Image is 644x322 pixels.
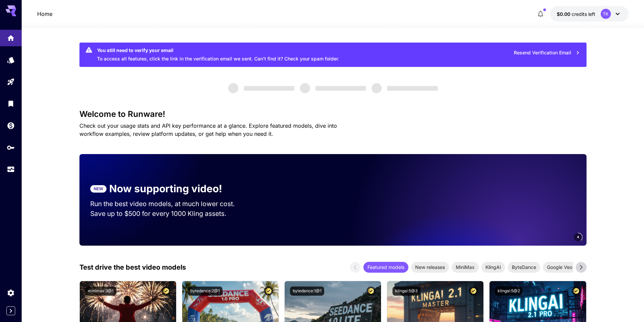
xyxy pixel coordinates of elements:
p: NEW [94,186,103,192]
span: New releases [411,264,449,271]
div: $0.00 [557,10,595,18]
p: Save up to $500 for every 1000 Kling assets. [90,209,248,219]
p: Test drive the best video models [79,262,186,272]
div: New releases [411,262,449,273]
div: Featured models [363,262,408,273]
span: credits left [572,11,595,17]
p: Now supporting video! [109,181,222,196]
button: minimax:3@1 [85,287,116,296]
button: Expand sidebar [6,306,15,315]
a: Home [37,10,52,18]
div: Models [7,56,15,64]
div: MiniMax [452,262,479,273]
button: Certified Model – Vetted for best performance and includes a commercial license. [264,287,273,296]
div: TK [601,9,611,19]
span: $0.00 [557,11,572,17]
div: KlingAI [481,262,505,273]
div: ByteDance [508,262,540,273]
span: Featured models [363,264,408,271]
div: Library [7,99,15,108]
span: Check out your usage stats and API key performance at a glance. Explore featured models, dive int... [79,122,337,137]
button: Certified Model – Vetted for best performance and includes a commercial license. [572,287,581,296]
div: You still need to verify your email [97,47,339,54]
nav: breadcrumb [37,10,52,18]
span: 4 [577,234,579,240]
div: To access all features, click the link in the verification email we sent. Can’t find it? Check yo... [97,45,339,65]
div: Settings [7,289,15,297]
button: Certified Model – Vetted for best performance and includes a commercial license. [469,287,478,296]
div: Usage [7,165,15,174]
div: Home [7,32,15,40]
span: ByteDance [508,264,540,271]
span: KlingAI [481,264,505,271]
button: Resend Verification Email [510,46,584,60]
div: Wallet [7,121,15,130]
h3: Welcome to Runware! [79,109,587,119]
button: Certified Model – Vetted for best performance and includes a commercial license. [366,287,376,296]
button: Certified Model – Vetted for best performance and includes a commercial license. [162,287,171,296]
div: Google Veo [543,262,576,273]
button: klingai:5@2 [495,287,523,296]
div: Playground [7,78,15,86]
button: $0.00TK [550,6,628,22]
button: bytedance:1@1 [290,287,324,296]
p: Run the best video models, at much lower cost. [90,199,248,209]
span: Google Veo [543,264,576,271]
span: MiniMax [452,264,479,271]
button: bytedance:2@1 [188,287,222,296]
button: klingai:5@3 [392,287,420,296]
div: API Keys [7,143,15,152]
